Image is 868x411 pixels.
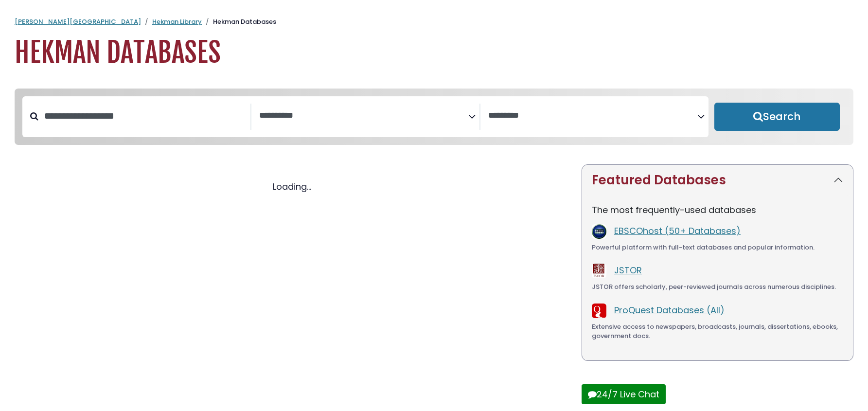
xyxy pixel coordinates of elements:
a: JSTOR [614,264,642,276]
button: Submit for Search Results [714,103,840,131]
button: Featured Databases [582,165,853,196]
a: ProQuest Databases (All) [614,304,725,316]
div: Powerful platform with full-text databases and popular information. [592,243,843,252]
input: Search database by title or keyword [38,108,250,124]
li: Hekman Databases [202,17,276,27]
p: The most frequently-used databases [592,203,843,216]
div: JSTOR offers scholarly, peer-reviewed journals across numerous disciplines. [592,282,843,292]
a: Hekman Library [152,17,202,26]
a: EBSCOhost (50+ Databases) [614,225,741,237]
h1: Hekman Databases [15,36,853,69]
button: 24/7 Live Chat [582,384,666,404]
nav: Search filters [15,89,853,145]
a: [PERSON_NAME][GEOGRAPHIC_DATA] [15,17,141,26]
textarea: Search [259,111,468,121]
div: Extensive access to newspapers, broadcasts, journals, dissertations, ebooks, government docs. [592,322,843,341]
textarea: Search [488,111,697,121]
nav: breadcrumb [15,17,853,27]
div: Loading... [15,180,570,193]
